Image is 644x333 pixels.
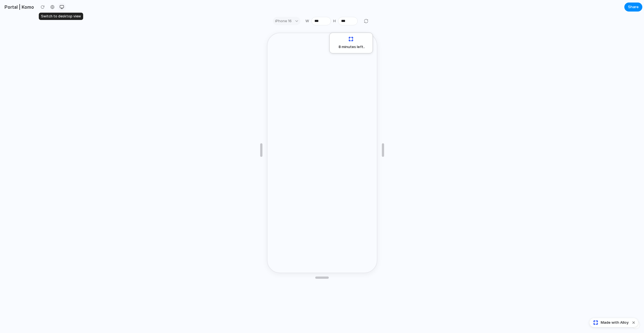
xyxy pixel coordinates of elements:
[334,44,365,50] span: 8 minutes left ..
[2,4,34,10] h2: Portal | Komo
[628,4,639,10] span: Share
[601,320,629,325] span: Made with Alloy
[39,13,83,20] div: Switch to desktop view
[589,320,629,325] a: Made with Alloy
[630,319,637,326] button: Dismiss watermark
[333,18,336,24] label: H
[305,18,309,24] label: W
[624,3,642,12] button: Share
